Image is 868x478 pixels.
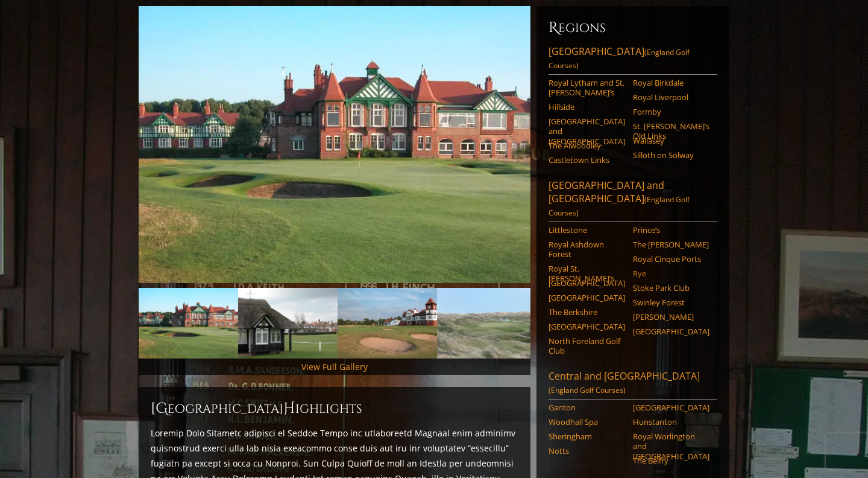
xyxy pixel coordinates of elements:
[549,179,717,222] a: [GEOGRAPHIC_DATA] and [GEOGRAPHIC_DATA](England Golf Courses)
[151,399,518,418] h2: [GEOGRAPHIC_DATA] ighlights
[549,322,625,331] a: [GEOGRAPHIC_DATA]
[283,399,295,418] span: H
[549,102,625,112] a: Hillside
[633,298,709,307] a: Swinley Forest
[549,336,625,356] a: North Foreland Golf Club
[549,369,717,400] a: Central and [GEOGRAPHIC_DATA](England Golf Courses)
[549,155,625,165] a: Castletown Links
[549,264,625,284] a: Royal St. [PERSON_NAME]’s
[633,269,709,278] a: Rye
[549,417,625,427] a: Woodhall Spa
[633,150,709,160] a: Silloth on Solway
[549,240,625,260] a: Royal Ashdown Forest
[549,78,625,98] a: Royal Lytham and St. [PERSON_NAME]’s
[633,283,709,293] a: Stoke Park Club
[549,293,625,302] a: [GEOGRAPHIC_DATA]
[549,225,625,235] a: Littlestone
[549,432,625,441] a: Sheringham
[549,141,625,150] a: The Alwoodley
[633,456,709,465] a: The Belfry
[549,307,625,317] a: The Berkshire
[633,136,709,145] a: Wallasey
[633,254,709,264] a: Royal Cinque Ports
[633,327,709,336] a: [GEOGRAPHIC_DATA]
[633,78,709,88] a: Royal Birkdale
[549,18,717,37] h6: Regions
[633,107,709,116] a: Formby
[633,403,709,412] a: [GEOGRAPHIC_DATA]
[633,417,709,427] a: Hunstanton
[549,278,625,288] a: [GEOGRAPHIC_DATA]
[549,385,626,395] span: (England Golf Courses)
[549,403,625,412] a: Ganton
[633,240,709,249] a: The [PERSON_NAME]
[549,446,625,456] a: Notts
[301,361,368,372] a: View Full Gallery
[633,432,709,461] a: Royal Worlington and [GEOGRAPHIC_DATA]
[633,92,709,102] a: Royal Liverpool
[549,45,717,75] a: [GEOGRAPHIC_DATA](England Golf Courses)
[633,121,709,141] a: St. [PERSON_NAME]’s Old Links
[549,116,625,146] a: [GEOGRAPHIC_DATA] and [GEOGRAPHIC_DATA]
[633,312,709,322] a: [PERSON_NAME]
[633,225,709,235] a: Prince’s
